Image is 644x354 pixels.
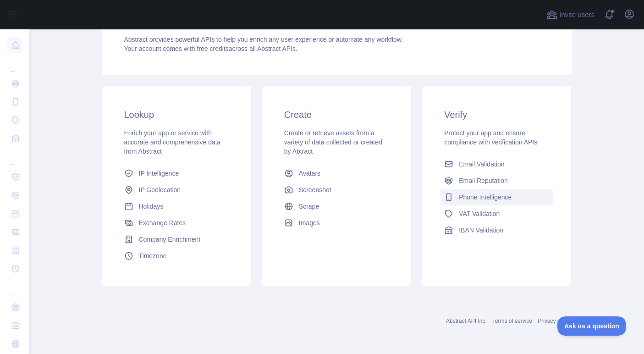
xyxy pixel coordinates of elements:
a: Email Validation [440,156,553,172]
span: Timezone [139,251,167,260]
a: VAT Validation [440,205,553,222]
span: Your account comes with across all Abstract APIs. [124,45,297,52]
span: Images [299,218,320,227]
span: Screenshot [299,185,331,194]
a: Exchange Rates [121,215,233,231]
div: ... [7,149,22,167]
h3: Verify [444,108,549,121]
div: ... [7,55,22,73]
a: IBAN Validation [440,222,553,238]
span: Exchange Rates [139,218,186,227]
a: Abstract API Inc. [446,318,487,324]
a: Holidays [121,198,233,215]
span: Holidays [139,202,164,211]
span: Enrich your app or service with accurate and comprehensive data from Abstract [124,129,221,155]
span: Avatars [299,169,320,178]
span: Email Reputation [459,176,508,185]
a: Images [281,215,393,231]
div: ... [7,279,22,297]
a: Scrape [281,198,393,215]
span: Protect your app and ensure compliance with verification APIs [444,129,537,146]
span: IP Intelligence [139,169,179,178]
h3: Create [284,108,389,121]
a: Phone Intelligence [440,189,553,205]
a: Timezone [121,248,233,264]
a: Screenshot [281,182,393,198]
span: Scrape [299,202,319,211]
a: IP Geolocation [121,182,233,198]
a: Email Reputation [440,172,553,189]
span: VAT Validation [459,209,500,218]
a: Privacy policy [538,318,571,324]
a: IP Intelligence [121,165,233,182]
span: Abstract provides powerful APIs to help you enrich any user experience or automate any workflow. [124,36,403,43]
a: Company Enrichment [121,231,233,248]
a: Terms of service [492,318,532,324]
span: Phone Intelligence [459,193,512,202]
h3: Lookup [124,108,229,121]
span: Email Validation [459,160,504,169]
button: Invite users [545,7,596,22]
span: Invite users [559,10,594,20]
span: Create or retrieve assets from a variety of data collected or created by Abtract [284,129,382,155]
span: IP Geolocation [139,185,181,194]
iframe: Toggle Customer Support [557,316,626,336]
span: IBAN Validation [459,226,503,235]
span: free credits [197,45,229,52]
span: Company Enrichment [139,235,201,244]
a: Avatars [281,165,393,182]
